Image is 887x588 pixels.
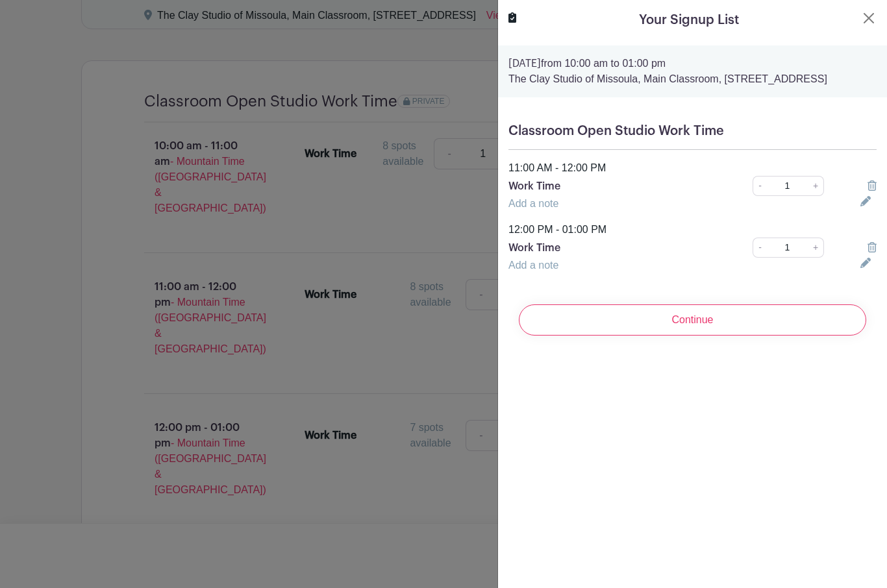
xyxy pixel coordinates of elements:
p: The Clay Studio of Missoula, Main Classroom, [STREET_ADDRESS] [508,71,877,87]
h5: Classroom Open Studio Work Time [508,123,877,139]
div: 11:00 AM - 12:00 PM [501,160,884,176]
a: Add a note [508,198,558,209]
a: Add a note [508,260,558,271]
a: - [753,176,767,196]
div: 12:00 PM - 01:00 PM [501,222,884,238]
h5: Your Signup List [639,10,739,30]
a: - [753,238,767,258]
a: + [808,176,824,196]
a: + [808,238,824,258]
p: Work Time [508,178,717,194]
p: Work Time [508,240,717,256]
input: Continue [519,304,866,336]
p: from 10:00 am to 01:00 pm [508,56,877,71]
button: Close [861,10,877,26]
strong: [DATE] [508,58,541,69]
